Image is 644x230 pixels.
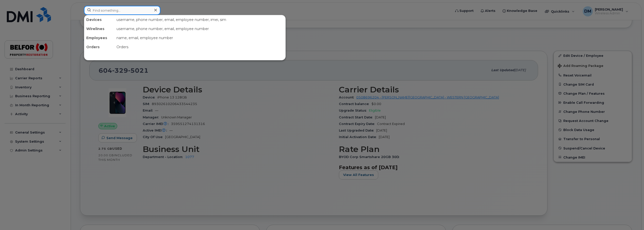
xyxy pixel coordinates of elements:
[114,33,285,42] div: name, email, employee number
[84,33,114,42] div: Employees
[114,42,285,52] div: Orders
[84,42,114,52] div: Orders
[114,15,285,24] div: username, phone number, email, employee number, imei, sim
[84,6,160,15] input: Find something...
[84,24,114,33] div: Wirelines
[114,24,285,33] div: username, phone number, email, employee number
[84,15,114,24] div: Devices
